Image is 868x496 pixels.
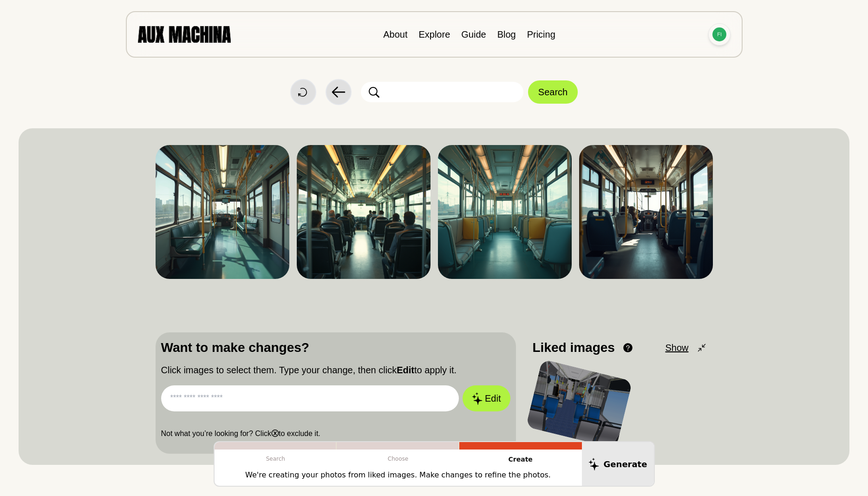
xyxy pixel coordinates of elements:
[156,145,289,279] img: Search result
[463,385,510,411] button: Edit
[438,145,572,279] img: Search result
[383,29,407,40] a: About
[528,80,578,104] button: Search
[665,341,707,355] button: Show
[161,338,510,357] p: Want to make changes?
[138,26,231,42] img: AUX MACHINA
[579,145,713,279] img: Search result
[461,29,486,40] a: Guide
[161,363,510,377] p: Click images to select them. Type your change, then click to apply it.
[665,341,688,355] span: Show
[712,27,726,41] img: Avatar
[271,430,279,437] b: ⓧ
[297,145,431,279] img: Search result
[582,442,654,486] button: Generate
[418,29,450,40] a: Explore
[397,365,414,375] b: Edit
[337,450,459,468] p: Choose
[245,470,551,481] p: We're creating your photos from liked images. Make changes to refine the photos.
[459,450,582,470] p: Create
[497,29,516,40] a: Blog
[161,428,510,439] p: Not what you’re looking for? Click to exclude it.
[533,338,615,357] p: Liked images
[326,79,352,105] button: Back
[527,29,555,40] a: Pricing
[215,450,337,468] p: Search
